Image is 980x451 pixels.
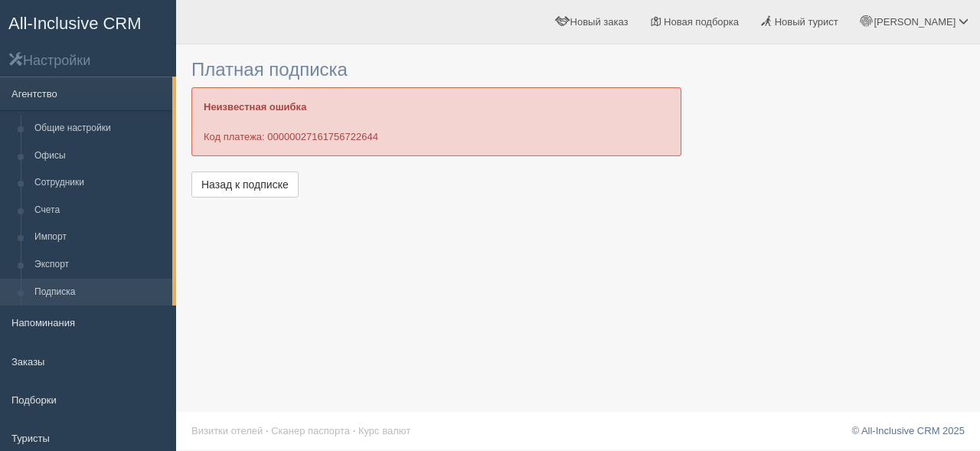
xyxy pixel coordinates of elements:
[28,115,172,142] a: Общие настройки
[266,425,269,436] span: ·
[851,425,965,436] a: © All-Inclusive CRM 2025
[271,425,350,436] a: Сканер паспорта
[191,87,681,155] p: Код платежа: 00000027161756722644
[28,142,172,170] a: Офисы
[1,1,175,43] a: All-Inclusive CRM
[191,172,299,198] a: Назад к подписке
[8,14,142,33] span: All-Inclusive CRM
[28,197,172,224] a: Счета
[570,16,629,28] span: Новый заказ
[775,16,838,28] span: Новый турист
[28,279,172,306] a: Подписка
[28,169,172,197] a: Сотрудники
[874,16,955,28] span: [PERSON_NAME]
[358,425,410,436] a: Курс валют
[191,60,681,80] h3: Платная подписка
[28,224,172,251] a: Импорт
[28,251,172,279] a: Экспорт
[664,16,739,28] span: Новая подборка
[191,425,263,436] a: Визитки отелей
[204,101,306,113] b: Неизвестная ошибка
[353,425,356,436] span: ·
